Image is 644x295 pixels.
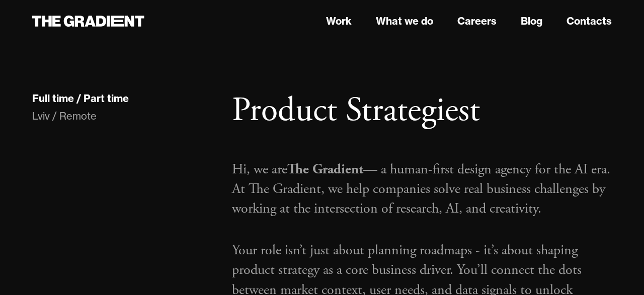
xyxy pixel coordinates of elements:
div: Full time / Part time [32,92,129,105]
h1: Product Strategiest [232,90,612,132]
div: Lviv / Remote [32,109,212,123]
a: Work [326,14,352,29]
p: Hi, we are — a human-first design agency for the AI era. At The Gradient, we help companies solve... [232,160,612,219]
strong: The Gradient [287,160,363,178]
a: Contacts [567,14,612,29]
a: What we do [376,14,433,29]
a: Blog [521,14,542,29]
a: Careers [457,14,497,29]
